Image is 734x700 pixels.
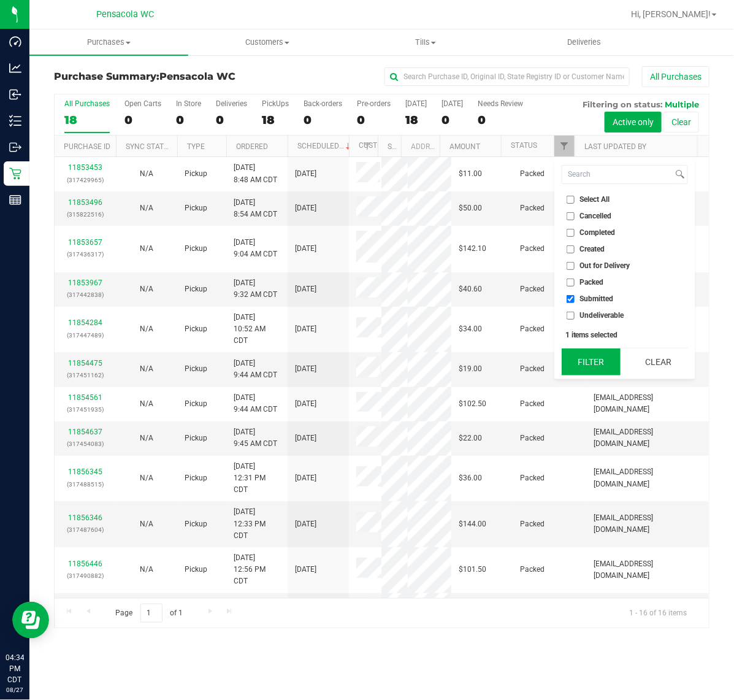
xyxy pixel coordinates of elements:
a: Amount [449,142,480,151]
span: $40.60 [459,283,482,295]
div: Open Carts [124,99,161,108]
span: [DATE] [295,433,316,444]
span: Packed [520,564,545,575]
input: Packed [567,279,575,287]
span: Not Applicable [140,520,153,528]
inline-svg: Dashboard [9,36,21,48]
span: [DATE] 10:52 AM CDT [234,312,280,347]
span: Customers [189,37,346,48]
inline-svg: Inventory [9,115,21,127]
span: Packed [580,279,604,286]
span: [DATE] [295,323,316,335]
th: Address [401,136,440,157]
inline-svg: Inbound [9,88,21,101]
h3: Purchase Summary: [54,71,272,82]
p: (317451935) [62,404,109,415]
a: Last Updated By [584,142,646,151]
a: Purchase ID [64,142,110,151]
button: N/A [140,323,153,335]
button: Clear [663,112,699,133]
span: Pickup [185,518,207,530]
iframe: Resource center [12,602,49,639]
span: [DATE] 9:45 AM CDT [234,426,277,450]
a: Ordered [236,142,268,151]
button: All Purchases [642,66,709,87]
span: Select All [580,196,610,203]
span: Packed [520,518,545,530]
a: 11853496 [68,198,102,207]
div: 18 [405,113,427,127]
span: Created [580,245,605,253]
a: 11854284 [68,318,102,327]
span: Not Applicable [140,434,153,442]
div: [DATE] [405,99,427,108]
div: 0 [216,113,247,127]
span: Packed [520,363,545,375]
span: $144.00 [459,518,486,530]
span: Pickup [185,398,207,410]
div: 0 [124,113,161,127]
span: Packed [520,472,545,484]
inline-svg: Outbound [9,141,21,153]
input: Created [567,245,575,253]
input: Search [562,166,673,183]
p: (317451162) [62,369,109,381]
span: Not Applicable [140,399,153,408]
span: Completed [580,229,616,236]
p: (317488515) [62,479,109,490]
span: [DATE] [295,564,316,575]
div: 18 [64,113,110,127]
span: Not Applicable [140,169,153,178]
input: Out for Delivery [567,262,575,270]
a: 11853967 [68,279,102,287]
a: Purchases [29,29,188,55]
span: Packed [520,283,545,295]
a: 11854475 [68,359,102,367]
inline-svg: Reports [9,194,21,206]
div: 0 [357,113,391,127]
span: Packed [520,433,545,444]
div: In Store [176,99,201,108]
button: N/A [140,202,153,214]
inline-svg: Analytics [9,62,21,74]
span: Not Applicable [140,204,153,212]
button: N/A [140,398,153,410]
a: 11853453 [68,163,102,172]
span: Packed [520,168,545,180]
a: 11854561 [68,393,102,402]
div: All Purchases [64,99,110,108]
span: [EMAIL_ADDRESS][DOMAIN_NAME] [594,392,702,415]
p: (317487604) [62,524,109,536]
span: Multiple [665,99,699,109]
p: (317454083) [62,438,109,450]
span: Deliveries [551,37,617,48]
a: 11854637 [68,428,102,436]
div: Needs Review [478,99,523,108]
input: Undeliverable [567,312,575,320]
div: Back-orders [304,99,342,108]
span: [EMAIL_ADDRESS][DOMAIN_NAME] [594,512,702,536]
a: Customers [188,29,347,55]
span: Not Applicable [140,364,153,373]
p: (317429965) [62,174,109,186]
span: Packed [520,323,545,335]
div: [DATE] [442,99,463,108]
input: Completed [567,229,575,237]
button: Clear [629,348,688,375]
div: 1 items selected [565,331,684,339]
span: $50.00 [459,202,482,214]
button: N/A [140,168,153,180]
span: Not Applicable [140,474,153,482]
p: (317490882) [62,570,109,582]
span: Not Applicable [140,565,153,574]
span: [DATE] [295,202,316,214]
span: [EMAIL_ADDRESS][DOMAIN_NAME] [594,558,702,582]
span: [DATE] 9:44 AM CDT [234,392,277,415]
a: Deliveries [505,29,664,55]
span: Pensacola WC [159,71,235,82]
inline-svg: Retail [9,167,21,180]
div: 0 [442,113,463,127]
span: [DATE] [295,472,316,484]
button: N/A [140,564,153,575]
span: $11.00 [459,168,482,180]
